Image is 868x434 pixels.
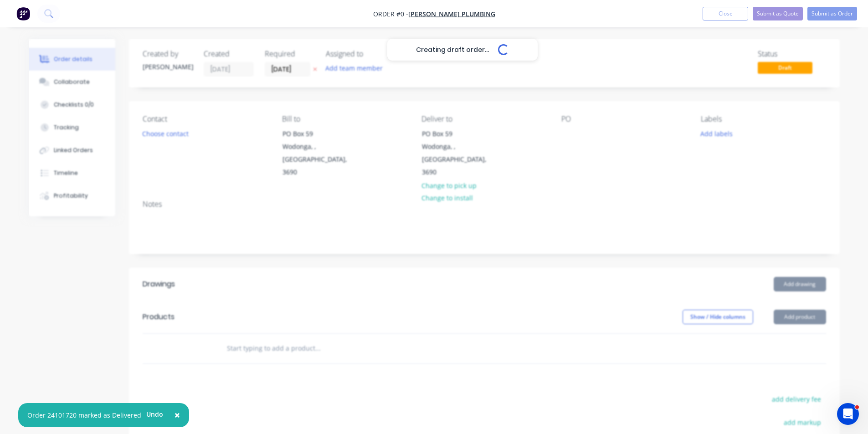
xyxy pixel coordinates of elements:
div: Order 24101720 marked as Delivered [27,410,141,420]
button: Undo [141,408,168,421]
a: [PERSON_NAME] Plumbing [408,10,495,18]
button: Close [703,7,748,20]
span: Order #0 - [373,10,408,18]
iframe: Intercom live chat [837,403,859,425]
div: Creating draft order... [387,39,538,61]
span: × [175,408,180,421]
button: Submit as Order [807,7,857,20]
button: Close [165,404,189,426]
button: Submit as Quote [753,7,803,20]
img: Factory [16,7,30,20]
